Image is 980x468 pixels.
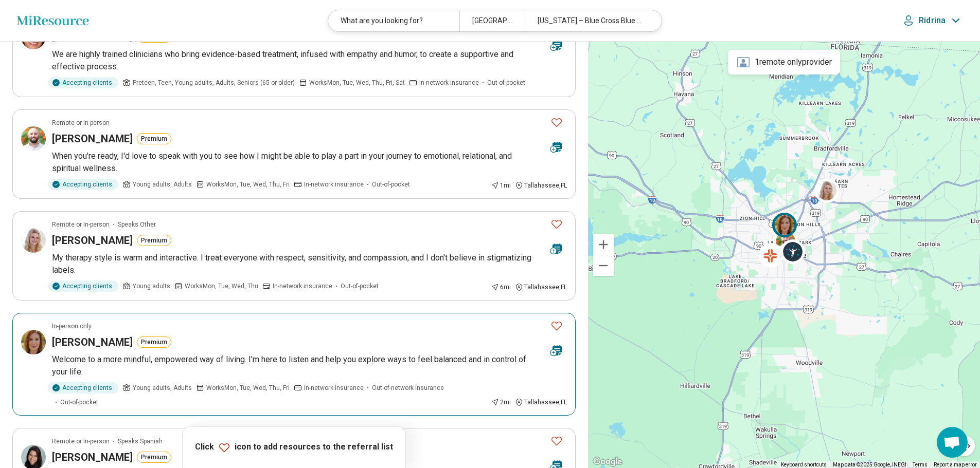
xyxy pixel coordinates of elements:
div: Accepting clients [48,179,118,190]
p: Remote or In-person [52,220,110,229]
button: Premium [137,452,171,463]
span: Out-of-pocket [372,180,410,189]
div: [US_STATE] – Blue Cross Blue Shield [525,10,655,31]
h3: [PERSON_NAME] [52,335,133,349]
button: Favorite [546,112,567,133]
span: Out-of-pocket [60,398,98,407]
div: 6 mi [491,283,511,292]
span: Map data ©2025 Google, INEGI [833,462,906,467]
button: Zoom in [593,234,614,255]
span: Works Mon, Tue, Wed, Thu, Fri [206,180,290,189]
div: What are you looking for? [328,10,459,31]
p: When you're ready, I'd love to speak with you to see how I might be able to play a part in your j... [52,150,567,175]
div: Tallahassee , FL [515,283,567,292]
h3: [PERSON_NAME] [52,450,133,464]
span: Young adults, Adults [133,180,192,189]
span: In-network insurance [304,180,364,189]
div: Accepting clients [48,280,118,292]
h3: [PERSON_NAME] [52,132,133,146]
span: Young adults, Adults [133,383,192,392]
div: [GEOGRAPHIC_DATA], [GEOGRAPHIC_DATA], [GEOGRAPHIC_DATA] [459,10,525,31]
button: Premium [137,235,171,246]
p: My therapy style is warm and interactive. I treat everyone with respect, sensitivity, and compass... [52,252,567,276]
a: Report a map error [934,462,977,467]
div: Tallahassee , FL [515,181,567,190]
span: Out-of-pocket [341,282,379,291]
h3: [PERSON_NAME] [52,233,133,248]
div: 1 mi [491,181,511,190]
div: 1 remote only provider [728,50,840,74]
a: Terms (opens in new tab) [913,462,928,467]
button: Premium [137,133,171,144]
button: Favorite [546,315,567,336]
span: Works Mon, Tue, Wed, Thu, Fri [206,383,290,392]
button: Favorite [546,430,567,452]
span: Out-of-network insurance [372,383,444,392]
button: Premium [137,336,171,348]
p: Ridrina [919,15,946,26]
p: Click icon to add resources to the referral list [195,441,393,454]
span: Out-of-pocket [487,78,525,87]
span: Works Mon, Tue, Wed, Thu, Fri, Sat [309,78,405,87]
p: Remote or In-person [52,118,110,127]
span: Speaks Other [118,220,156,229]
div: 2 mi [491,398,511,407]
button: Zoom out [593,255,614,276]
p: Welcome to a more mindful, empowered way of living. I'm here to listen and help you explore ways ... [52,353,567,378]
span: In-network insurance [273,282,332,291]
span: Speaks Spanish [118,437,163,446]
div: Open chat [937,427,968,458]
div: Accepting clients [48,382,118,394]
span: In-network insurance [419,78,479,87]
p: Remote or In-person [52,437,110,446]
span: In-network insurance [304,383,364,392]
div: Tallahassee , FL [515,398,567,407]
p: We are highly trained clinicians who bring evidence-based treatment, infused with empathy and hum... [52,48,567,73]
div: Accepting clients [48,77,118,88]
span: Young adults [133,282,170,291]
span: Works Mon, Tue, Wed, Thu [185,282,258,291]
p: In-person only [52,322,92,331]
span: Preteen, Teen, Young adults, Adults, Seniors (65 or older) [133,78,295,87]
button: Favorite [546,214,567,235]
